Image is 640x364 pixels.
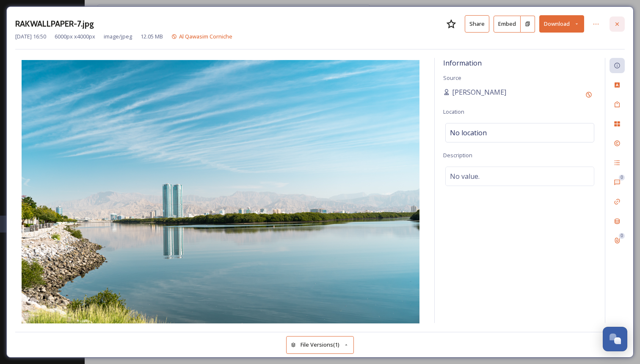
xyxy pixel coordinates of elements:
[443,108,464,115] span: Location
[465,15,489,33] button: Share
[619,175,625,181] div: 0
[15,60,426,325] img: RAKWALLPAPER-7.jpg
[619,233,625,239] div: 0
[450,171,480,181] span: No value.
[15,18,94,30] h3: RAKWALLPAPER-7.jpg
[15,33,46,41] span: [DATE] 16:50
[141,33,163,41] span: 12.05 MB
[179,33,232,40] span: Al Qawasim Corniche
[443,58,482,68] span: Information
[104,33,132,41] span: image/jpeg
[603,327,627,351] button: Open Chat
[494,16,521,33] button: Embed
[55,33,95,41] span: 6000 px x 4000 px
[452,87,506,97] span: [PERSON_NAME]
[286,336,354,353] button: File Versions(1)
[450,128,487,138] span: No location
[539,15,584,33] button: Download
[443,74,461,82] span: Source
[443,151,472,159] span: Description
